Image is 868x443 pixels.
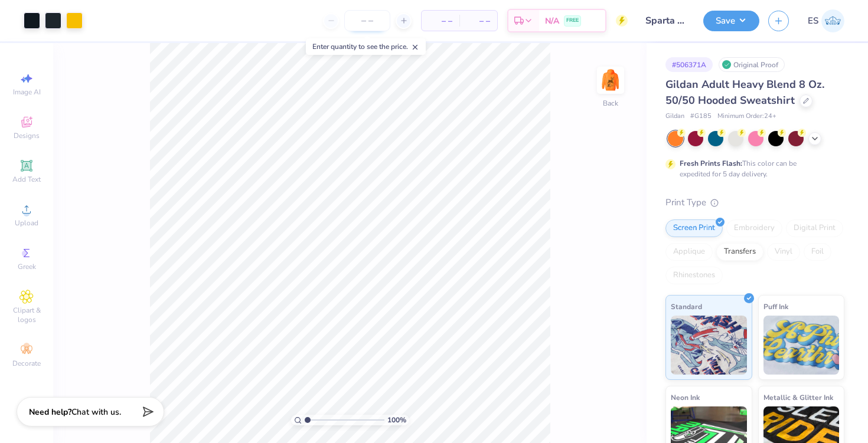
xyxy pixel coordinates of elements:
[6,306,47,324] span: Clipart & logos
[466,15,490,27] span: – –
[716,243,763,261] div: Transfers
[726,219,782,237] div: Embroidery
[671,300,702,313] span: Standard
[763,316,840,375] img: Puff Ink
[665,77,824,107] span: Gildan Adult Heavy Blend 8 Oz. 50/50 Hooded Sweatshirt
[12,175,41,184] span: Add Text
[719,57,785,72] div: Original Proof
[804,243,831,261] div: Foil
[671,391,700,403] span: Neon Ink
[665,196,844,209] div: Print Type
[12,359,41,368] span: Decorate
[763,391,833,403] span: Metallic & Glitter Ink
[665,219,723,237] div: Screen Print
[15,218,38,228] span: Upload
[545,15,559,27] span: N/A
[717,111,776,122] span: Minimum Order: 24 +
[18,262,36,271] span: Greek
[808,14,818,28] span: ES
[786,219,843,237] div: Digital Print
[14,131,40,140] span: Designs
[665,57,713,72] div: # 506371A
[387,415,406,425] span: 100 %
[703,11,759,31] button: Save
[665,243,713,261] div: Applique
[344,10,390,31] input: – –
[29,406,71,418] strong: Need help?
[821,9,844,32] img: Erica Springer
[13,87,41,97] span: Image AI
[599,68,622,92] img: Back
[603,98,618,109] div: Back
[306,38,426,55] div: Enter quantity to see the price.
[808,9,844,32] a: ES
[680,158,825,179] div: This color can be expedited for 5 day delivery.
[637,9,694,32] input: Untitled Design
[566,17,579,25] span: FREE
[665,267,723,284] div: Rhinestones
[763,300,788,313] span: Puff Ink
[680,159,742,168] strong: Fresh Prints Flash:
[71,406,121,418] span: Chat with us.
[690,111,712,122] span: # G185
[429,15,452,27] span: – –
[767,243,800,261] div: Vinyl
[665,111,684,122] span: Gildan
[671,316,747,375] img: Standard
